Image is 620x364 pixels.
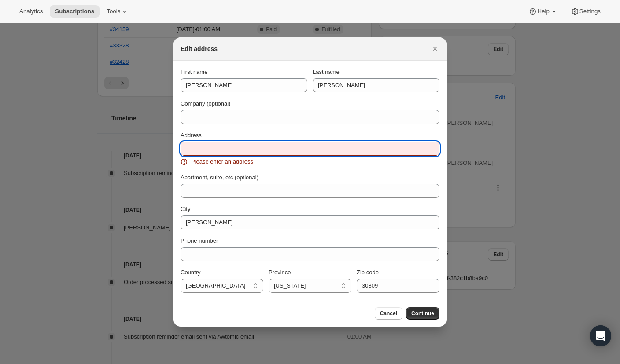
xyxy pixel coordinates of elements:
span: City [181,206,190,212]
span: Please enter an address [191,157,253,166]
span: Zip code [357,269,379,276]
div: Open Intercom Messenger [590,325,611,346]
span: Continue [411,310,434,317]
span: Company (optional) [181,100,230,107]
span: Address [181,132,202,138]
span: Subscriptions [55,8,94,15]
button: Subscriptions [50,5,100,18]
button: Analytics [14,5,48,18]
button: Settings [565,5,606,18]
span: Apartment, suite, etc (optional) [181,174,258,181]
button: Close [429,43,441,55]
span: Last name [313,69,340,75]
span: Analytics [19,8,43,15]
span: First name [181,69,207,75]
button: Continue [406,307,439,320]
span: Tools [107,8,120,15]
button: Help [523,5,563,18]
button: Cancel [375,307,402,320]
span: Phone number [181,237,218,244]
button: Tools [101,5,134,18]
span: Settings [579,8,601,15]
span: Province [269,269,291,276]
span: Help [537,8,549,15]
span: Country [181,269,201,276]
h2: Edit address [181,44,218,53]
span: Cancel [380,310,397,317]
